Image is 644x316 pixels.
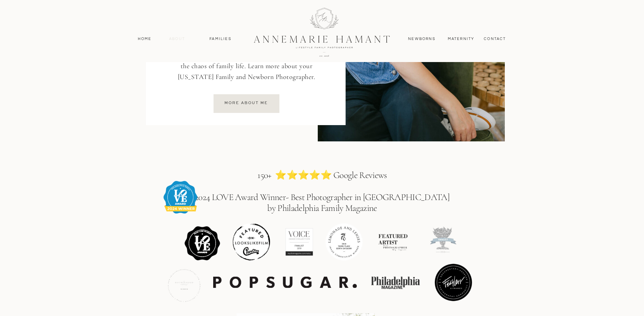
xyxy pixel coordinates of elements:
a: contact [480,36,510,42]
a: MAternity [448,36,474,42]
a: About [167,36,187,42]
a: more about ME [222,100,271,105]
a: Home [135,36,155,42]
a: Newborns [406,36,438,42]
h3: 150+ ⭐⭐⭐⭐⭐ Google Reviews 2024 LOVE Award Winner- Best Photographer in [GEOGRAPHIC_DATA] by Phila... [168,170,477,220]
a: Families [205,36,236,42]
